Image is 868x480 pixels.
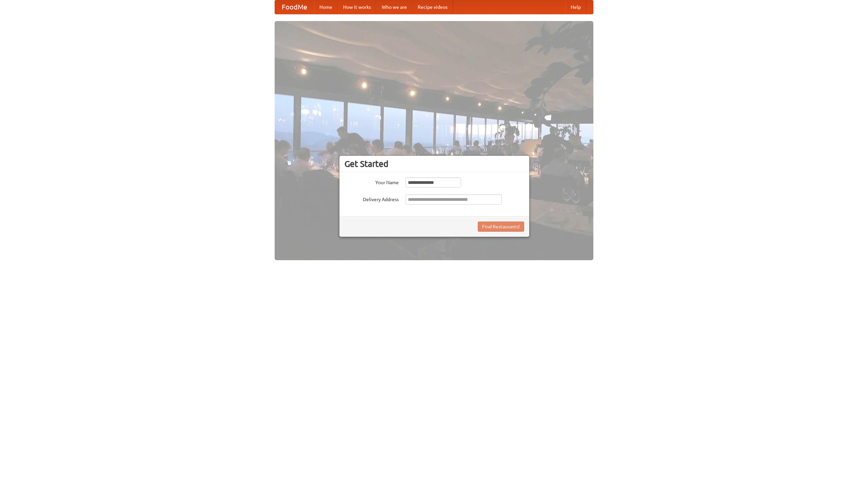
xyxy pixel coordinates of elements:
a: How it works [338,0,376,14]
label: Delivery Address [344,194,399,203]
h3: Get Started [344,159,524,169]
button: Find Restaurants! [478,222,524,232]
label: Your Name [344,177,399,186]
a: Help [565,0,586,14]
a: FoodMe [275,0,314,14]
a: Who we are [376,0,412,14]
a: Recipe videos [412,0,453,14]
a: Home [314,0,338,14]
